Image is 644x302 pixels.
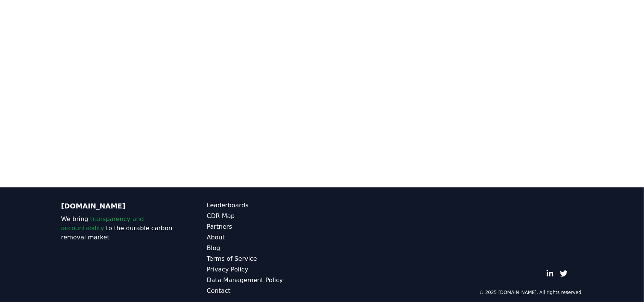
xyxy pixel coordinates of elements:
a: Twitter [560,270,568,278]
span: transparency and accountability [61,216,144,232]
a: Privacy Policy [207,265,322,275]
a: Contact [207,287,322,296]
a: LinkedIn [546,270,554,278]
a: Leaderboards [207,201,322,210]
a: Partners [207,223,322,232]
a: Terms of Service [207,255,322,264]
p: We bring to the durable carbon removal market [61,215,176,242]
p: [DOMAIN_NAME] [61,201,176,212]
a: Data Management Policy [207,276,322,285]
a: CDR Map [207,212,322,221]
a: Blog [207,244,322,253]
p: © 2025 [DOMAIN_NAME]. All rights reserved. [479,290,583,296]
a: About [207,233,322,242]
